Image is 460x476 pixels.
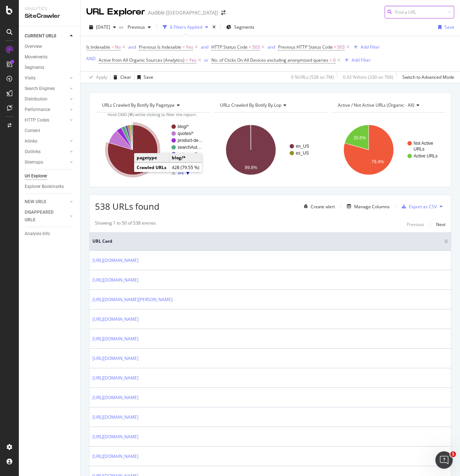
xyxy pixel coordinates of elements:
span: = [111,44,114,50]
button: Clear [111,71,131,83]
span: HTTP Status Code [211,44,248,50]
button: Previous [407,220,424,229]
a: Analysis Info [25,230,75,238]
text: URLs [414,147,424,152]
div: Switch to Advanced Mode [402,74,454,80]
text: blog/* [178,124,189,129]
text: searchAut… [178,145,202,150]
td: pagetype [134,153,169,163]
a: [URL][DOMAIN_NAME] [92,276,138,284]
text: quotes/* [178,131,194,136]
span: = [186,57,188,63]
div: Save [144,74,153,80]
text: 20.6% [354,135,366,140]
a: [URL][DOMAIN_NAME] [92,433,138,440]
a: [URL][DOMAIN_NAME] [92,374,138,382]
button: AND [86,55,96,62]
td: 428 (79.55 %) [169,163,202,172]
button: Segments [223,21,257,33]
span: Active / Not Active URLs (organic - all) [338,102,414,108]
div: SiteCrawler [25,12,74,20]
div: Manage Columns [354,204,390,210]
div: Visits [25,74,36,82]
span: Hold CMD (⌘) while clicking to filter the report. [108,112,197,117]
div: Url Explorer [25,172,47,180]
text: category/* [178,152,197,157]
div: Explorer Bookmarks [25,183,64,190]
div: A chart. [213,118,328,181]
button: Previous [125,21,154,33]
a: Sitemaps [25,159,68,166]
div: Segments [25,64,44,71]
button: Switch to Advanced Mode [399,71,454,83]
text: 79.4% [372,159,384,164]
div: HTTP Codes [25,116,49,124]
button: and [268,44,275,50]
text: en_US [296,144,309,149]
button: or [204,57,208,63]
h4: URLs Crawled By Botify By lop [219,99,321,111]
span: > [330,57,332,63]
div: and [268,44,275,50]
span: Segments [234,24,254,30]
button: Save [435,21,454,33]
div: DISAPPEARED URLS [25,209,61,224]
a: [URL][DOMAIN_NAME] [92,257,138,264]
button: Save [134,71,153,83]
a: [URL][DOMAIN_NAME] [92,316,138,323]
a: Performance [25,106,68,114]
a: Distribution [25,95,68,103]
text: Not Active [414,141,433,146]
span: 2025 Aug. 29th [96,24,110,30]
a: Outlinks [25,148,68,156]
button: [DATE] [86,21,119,33]
button: and [128,44,136,50]
td: Crawled URLs [134,163,169,172]
a: [URL][DOMAIN_NAME] [92,394,138,401]
span: Is Indexable [86,44,110,50]
a: CURRENT URLS [25,32,68,40]
span: URLs Crawled By Botify By lop [220,102,281,108]
span: ≠ [334,44,336,50]
span: 503 [337,42,345,52]
a: Overview [25,43,75,50]
span: 538 URLs found [95,200,159,212]
div: or [204,57,208,63]
div: and [201,44,208,50]
div: Analytics [25,6,74,12]
span: 503 [252,42,260,52]
span: No. of Clicks On All Devices excluding anonymized queries [211,57,328,63]
div: Content [25,127,40,135]
span: Active from All Organic Sources (Analytics) [99,57,185,63]
span: 0 [333,55,336,65]
div: Add Filter [352,57,371,63]
a: Url Explorer [25,172,75,180]
div: Add Filter [361,44,380,50]
div: Save [444,24,454,30]
a: Movements [25,53,75,61]
button: Next [436,220,446,229]
svg: A chart. [331,118,446,181]
div: 0 % URLs ( 538 on 7M ) [291,74,334,80]
button: Manage Columns [344,202,390,211]
a: Segments [25,64,75,71]
div: Clear [120,74,131,80]
a: Content [25,127,75,135]
span: 1 [450,451,456,457]
div: Showing 1 to 50 of 538 entries [95,220,156,229]
a: NEW URLS [25,198,68,206]
button: Add Filter [351,43,380,52]
a: [URL][DOMAIN_NAME] [92,414,138,421]
div: and [128,44,136,50]
div: 0.43 % Visits ( 330 on 76K ) [343,74,393,80]
div: Next [436,221,446,227]
input: Find a URL [385,6,454,19]
span: vs [119,24,125,30]
a: Search Engines [25,85,68,93]
text: 99.8% [245,165,257,170]
span: URLs Crawled By Botify By pagetype [102,102,175,108]
div: NEW URLS [25,198,46,206]
div: arrow-right-arrow-left [221,10,225,15]
div: Outlinks [25,148,41,156]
